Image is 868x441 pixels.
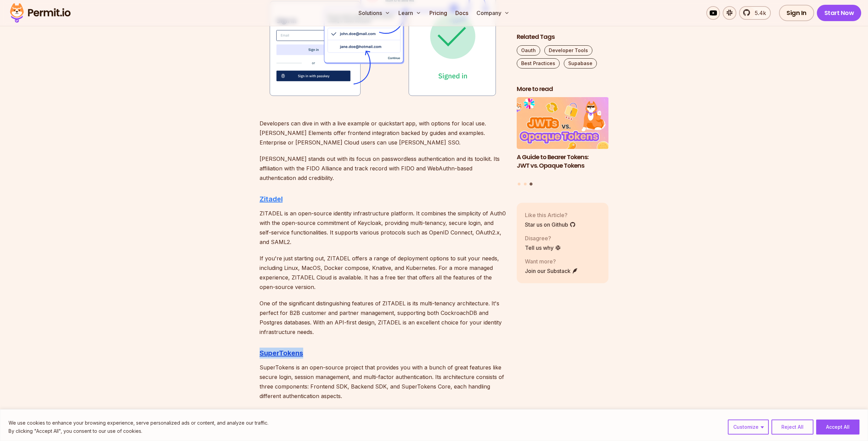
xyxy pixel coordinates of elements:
[530,183,533,186] button: Go to slide 3
[427,6,450,20] a: Pricing
[751,9,766,17] span: 5.4k
[517,58,560,69] a: Best Practices
[453,6,471,20] a: Docs
[564,58,597,69] a: Supabase
[525,220,576,229] a: Star us on Github
[816,420,859,435] button: Accept All
[396,6,424,20] button: Learn
[260,209,506,247] p: ZITADEL is an open-source identity infrastructure platform. It combines the simplicity of Auth0 w...
[517,97,609,187] div: Posts
[525,244,561,252] a: Tell us why
[260,119,506,147] p: Developers can dive in with a live example or quickstart app, with options for local use. [PERSON...
[728,420,769,435] button: Customize
[9,427,268,435] p: By clicking "Accept All", you consent to our use of cookies.
[260,349,303,357] a: SuperTokens
[518,183,520,185] button: Go to slide 1
[525,257,578,265] p: Want more?
[525,234,561,242] p: Disagree?
[356,6,393,20] button: Solutions
[517,97,609,179] li: 3 of 3
[260,154,506,183] p: [PERSON_NAME] stands out with its focus on passwordless authentication and its toolkit. Its affil...
[517,45,540,56] a: Oauth
[524,183,527,185] button: Go to slide 2
[779,5,814,21] a: Sign In
[517,97,609,179] a: A Guide to Bearer Tokens: JWT vs. Opaque TokensA Guide to Bearer Tokens: JWT vs. Opaque Tokens
[260,195,283,203] a: Zitadel
[260,299,506,337] p: One of the significant distinguishing features of ZITADEL is its multi-tenancy architecture. It's...
[525,211,576,219] p: Like this Article?
[260,254,506,292] p: If you're just starting out, ZITADEL offers a range of deployment options to suit your needs, inc...
[260,363,506,401] p: SuperTokens is an open-source project that provides you with a bunch of great features like secur...
[7,1,74,25] img: Permit logo
[544,45,592,56] a: Developer Tools
[817,5,862,21] a: Start Now
[517,85,609,93] h2: More to read
[517,97,609,149] img: A Guide to Bearer Tokens: JWT vs. Opaque Tokens
[525,267,578,275] a: Join our Substack
[517,153,609,170] h3: A Guide to Bearer Tokens: JWT vs. Opaque Tokens
[771,420,813,435] button: Reject All
[474,6,512,20] button: Company
[517,33,609,41] h2: Related Tags
[9,419,268,427] p: We use cookies to enhance your browsing experience, serve personalized ads or content, and analyz...
[739,6,771,20] a: 5.4k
